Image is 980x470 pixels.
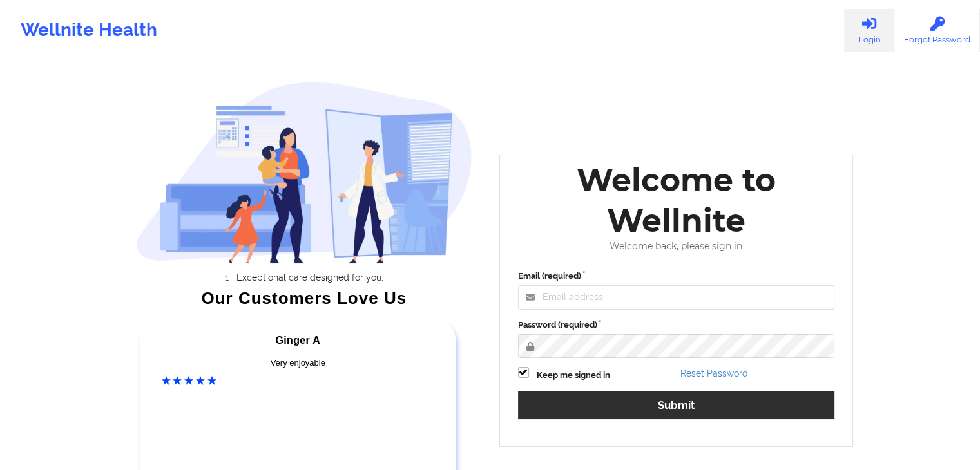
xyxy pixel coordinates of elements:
[136,292,472,305] div: Our Customers Love Us
[509,160,844,241] div: Welcome to Wellnite
[844,9,894,52] a: Login
[518,391,835,418] button: Submit
[148,272,472,283] li: Exceptional care designed for you.
[509,241,844,252] div: Welcome back, please sign in
[136,81,472,263] img: wellnite-auth-hero_200.c722682e.png
[275,335,320,346] span: Ginger A
[518,285,835,310] input: Email address
[518,270,835,283] label: Email (required)
[537,369,610,382] label: Keep me signed in
[894,9,980,52] a: Forgot Password
[680,368,748,379] a: Reset Password
[518,319,835,332] label: Password (required)
[162,357,435,370] div: Very enjoyable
